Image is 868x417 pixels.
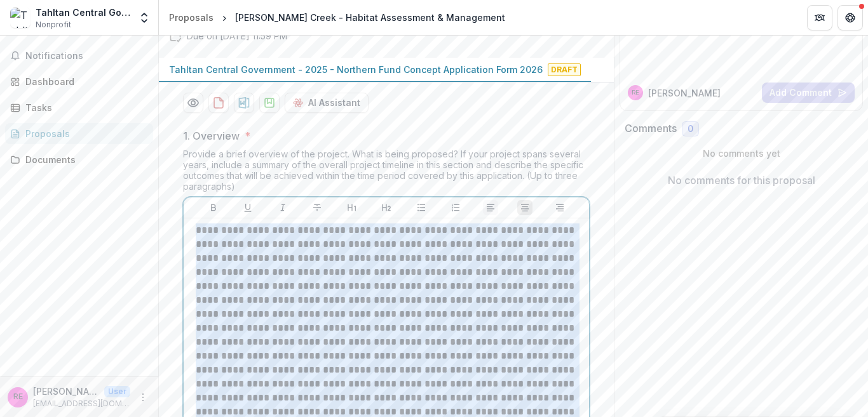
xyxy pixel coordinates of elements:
[235,11,505,24] div: [PERSON_NAME] Creek - Habitat Assessment & Management
[169,11,214,24] div: Proposals
[632,89,639,96] div: Richard Erhardt
[483,200,498,215] button: Align Left
[208,93,229,113] button: download-proposal
[648,86,721,100] p: [PERSON_NAME]
[259,93,280,113] button: download-proposal
[169,63,543,76] p: Tahltan Central Government - 2025 - Northern Fund Concept Application Form 2026
[5,97,153,118] a: Tasks
[517,200,532,215] button: Align Center
[25,75,143,88] div: Dashboard
[548,63,581,76] span: Draft
[285,93,369,113] button: AI Assistant
[275,200,290,215] button: Italicize
[344,200,360,215] button: Heading 1
[5,46,153,66] button: Notifications
[625,147,858,160] p: No comments yet
[762,83,855,103] button: Add Comment
[448,200,463,215] button: Ordered List
[625,122,677,135] h2: Comments
[414,200,429,215] button: Bullet List
[187,29,287,43] p: Due on [DATE] 11:59 PM
[36,19,71,30] span: Nonprofit
[552,200,567,215] button: Align Right
[36,6,130,19] div: Tahltan Central Government
[309,200,325,215] button: Strike
[183,149,590,197] div: Provide a brief overview of the project. What is being proposed? If your project spans several ye...
[135,390,151,405] button: More
[5,123,153,144] a: Proposals
[25,127,143,140] div: Proposals
[25,51,148,62] span: Notifications
[10,8,31,28] img: Tahltan Central Government
[240,200,255,215] button: Underline
[164,8,510,27] nav: breadcrumb
[837,5,863,30] button: Get Help
[183,93,203,113] button: Preview f8332839-611e-4336-99ef-4b63651d4757-0.pdf
[135,5,153,30] button: Open entity switcher
[33,385,99,398] p: [PERSON_NAME]
[25,153,143,166] div: Documents
[5,71,153,92] a: Dashboard
[379,200,394,215] button: Heading 2
[688,124,693,135] span: 0
[164,8,219,27] a: Proposals
[234,93,254,113] button: download-proposal
[13,393,23,401] div: Richard Erhardt
[668,173,815,188] p: No comments for this proposal
[807,5,832,30] button: Partners
[5,149,153,170] a: Documents
[33,398,130,409] p: [EMAIL_ADDRESS][DOMAIN_NAME]
[206,200,221,215] button: Bold
[104,386,130,397] p: User
[25,101,143,114] div: Tasks
[183,128,240,143] p: 1. Overview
